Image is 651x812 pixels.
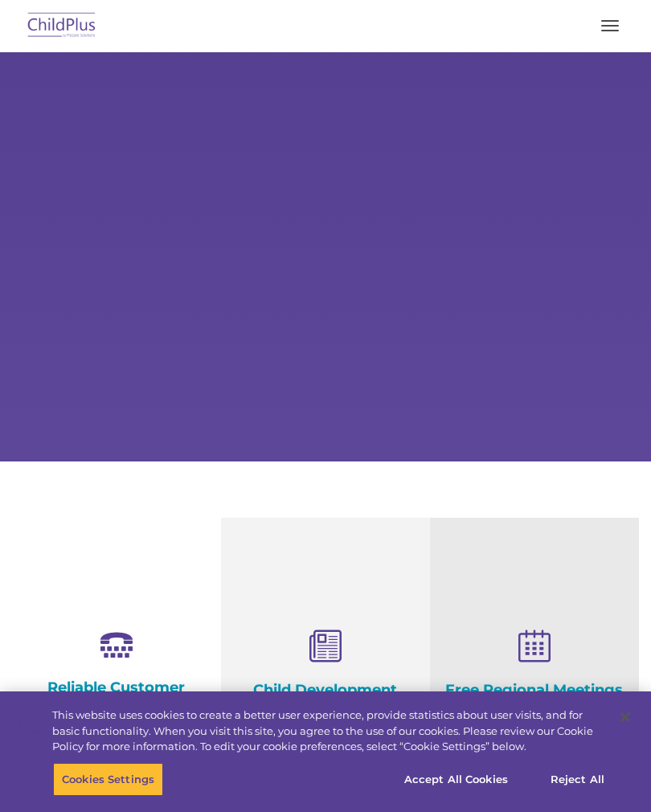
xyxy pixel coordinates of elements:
[608,699,643,735] button: Close
[24,7,100,45] img: ChildPlus by Procare Solutions
[53,762,163,796] button: Cookies Settings
[24,679,209,714] h4: Reliable Customer Support
[442,681,627,699] h4: Free Regional Meetings
[52,707,606,755] div: This website uses cookies to create a better user experience, provide statistics about user visit...
[395,762,517,796] button: Accept All Cookies
[527,762,628,796] button: Reject All
[233,681,418,734] h4: Child Development Assessments in ChildPlus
